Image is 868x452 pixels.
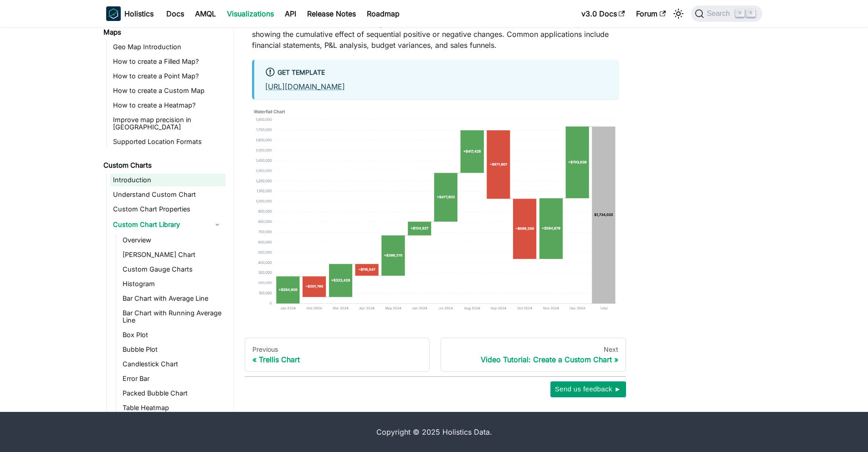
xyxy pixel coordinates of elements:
[735,9,745,17] kbd: ⌘
[120,401,226,414] a: Table Heatmap
[120,263,226,276] a: Custom Gauge Charts
[252,345,422,354] div: Previous
[245,338,430,372] a: PreviousTrellis Chart
[144,426,724,437] div: Copyright © 2025 Holistics Data.
[110,174,226,186] a: Introduction
[746,9,755,17] kbd: K
[245,338,626,372] nav: Docs pages
[252,18,619,51] p: Waterfall chart is useful for visualizing how intermediate values contribute to a total, particul...
[110,217,209,232] a: Custom Chart Library
[120,292,226,305] a: Bar Chart with Average Line
[576,6,631,21] a: v3.0 Docs
[110,41,226,53] a: Geo Map Introduction
[265,67,608,79] div: Get Template
[120,234,226,247] a: Overview
[110,55,226,68] a: How to create a Filled Map?
[161,6,190,21] a: Docs
[124,8,154,19] b: Holistics
[550,381,626,397] button: Send us feedback ►
[120,277,226,290] a: Histogram
[265,82,345,91] a: [URL][DOMAIN_NAME]
[120,343,226,356] a: Bubble Plot
[704,10,735,18] span: Search
[448,345,618,354] div: Next
[120,248,226,261] a: [PERSON_NAME] Chart
[101,159,226,172] a: Custom Charts
[120,387,226,400] a: Packed Bubble Chart
[209,217,226,232] button: Collapse sidebar category 'Custom Chart Library'
[671,6,686,21] button: Switch between dark and light mode (currently light mode)
[555,383,621,395] span: Send us feedback ►
[361,6,405,21] a: Roadmap
[110,135,226,148] a: Supported Location Formats
[120,329,226,341] a: Box Plot
[110,84,226,97] a: How to create a Custom Map
[120,307,226,327] a: Bar Chart with Running Average Line
[101,26,226,39] a: Maps
[120,358,226,370] a: Candlestick Chart
[279,6,302,21] a: API
[120,372,226,385] a: Error Bar
[110,188,226,201] a: Understand Custom Chart
[631,6,671,21] a: Forum
[691,5,762,22] button: Search (Command+K)
[252,107,619,313] img: reporting-waterfall-chart-thumbnail
[441,338,626,372] a: NextVideo Tutorial: Create a Custom Chart
[110,113,226,134] a: Improve map precision in [GEOGRAPHIC_DATA]
[110,99,226,112] a: How to create a Heatmap?
[221,6,279,21] a: Visualizations
[110,203,226,216] a: Custom Chart Properties
[448,355,618,364] div: Video Tutorial: Create a Custom Chart
[252,355,422,364] div: Trellis Chart
[190,6,221,21] a: AMQL
[302,6,361,21] a: Release Notes
[106,6,154,21] a: HolisticsHolistics
[110,70,226,82] a: How to create a Point Map?
[106,6,121,21] img: Holistics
